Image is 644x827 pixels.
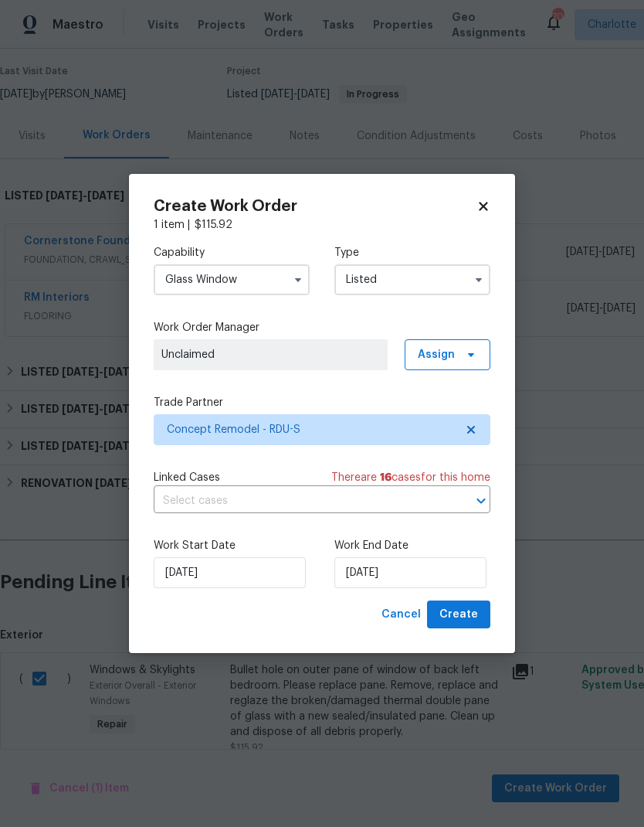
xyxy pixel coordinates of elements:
label: Type [334,245,490,260]
span: $ 115.92 [195,220,232,230]
button: Create [427,601,490,629]
h2: Create Work Order [154,199,476,214]
label: Trade Partner [154,395,490,410]
label: Capability [154,245,310,260]
input: M/D/YYYY [334,557,486,588]
input: M/D/YYYY [154,557,306,588]
label: Work Order Manager [154,320,490,335]
span: Cancel [381,605,421,625]
span: Linked Cases [154,470,220,485]
button: Cancel [375,601,427,629]
span: Create [439,605,478,625]
div: 1 item | [154,217,490,233]
label: Work Start Date [154,538,310,553]
input: Select... [154,264,310,295]
input: Select cases [154,489,447,513]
